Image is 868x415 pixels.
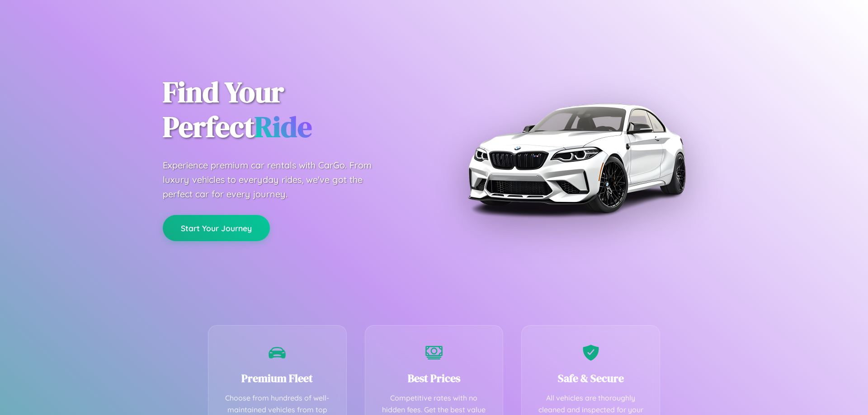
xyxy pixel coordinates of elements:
[163,75,420,145] h1: Find Your Perfect
[222,371,333,386] h3: Premium Fleet
[535,371,646,386] h3: Safe & Secure
[255,107,312,146] span: Ride
[163,215,270,241] button: Start Your Journey
[379,371,490,386] h3: Best Prices
[463,45,689,271] img: Premium BMW car rental vehicle
[163,158,389,201] p: Experience premium car rentals with CarGo. From luxury vehicles to everyday rides, we've got the ...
